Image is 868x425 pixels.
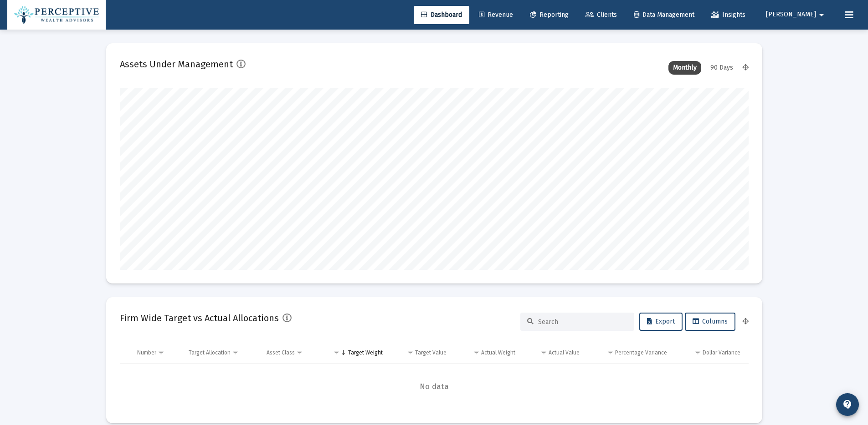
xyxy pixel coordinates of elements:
div: Asset Class [267,349,295,356]
span: Show filter options for column 'Target Allocation' [232,349,239,356]
div: Target Weight [348,349,383,356]
div: Monthly [668,61,701,75]
span: Show filter options for column 'Asset Class' [296,349,303,356]
td: Column Target Allocation [182,342,260,364]
span: Reporting [530,11,569,19]
td: Column Number [131,342,183,364]
div: Percentage Variance [615,349,667,356]
td: Column Target Value [389,342,453,364]
span: Clients [586,11,617,19]
div: Data grid [120,342,749,410]
span: Show filter options for column 'Number' [158,349,164,356]
div: Number [137,349,156,356]
td: Column Asset Class [260,342,321,364]
mat-icon: contact_support [842,399,853,410]
a: Clients [578,6,624,24]
span: Insights [711,11,745,19]
button: [PERSON_NAME] [755,5,838,24]
span: Columns [693,318,728,325]
span: Show filter options for column 'Actual Value' [540,349,547,356]
td: Column Actual Value [522,342,586,364]
td: Column Dollar Variance [673,342,748,364]
h2: Firm Wide Target vs Actual Allocations [120,311,279,325]
a: Revenue [472,6,520,24]
div: Target Value [415,349,447,356]
span: Data Management [634,11,694,19]
span: Show filter options for column 'Target Weight' [333,349,340,356]
a: Data Management [627,6,702,24]
input: Search [538,318,627,326]
td: Column Actual Weight [453,342,521,364]
span: Show filter options for column 'Actual Weight' [473,349,480,356]
button: Columns [685,313,735,331]
span: Revenue [479,11,513,19]
img: Dashboard [14,6,99,24]
div: Target Allocation [189,349,231,356]
span: No data [120,382,749,392]
button: Export [639,313,683,331]
mat-icon: arrow_drop_down [816,6,827,24]
span: Dashboard [421,11,462,19]
span: Export [647,318,675,325]
span: Show filter options for column 'Target Value' [407,349,414,356]
h2: Assets Under Management [120,57,233,71]
div: Actual Weight [481,349,515,356]
div: 90 Days [706,61,738,75]
td: Column Percentage Variance [586,342,673,364]
div: Dollar Variance [703,349,740,356]
a: Reporting [523,6,576,24]
span: Show filter options for column 'Percentage Variance' [607,349,614,356]
td: Column Target Weight [321,342,389,364]
div: Actual Value [549,349,580,356]
span: [PERSON_NAME] [766,11,816,19]
a: Insights [704,6,753,24]
a: Dashboard [414,6,469,24]
span: Show filter options for column 'Dollar Variance' [694,349,701,356]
